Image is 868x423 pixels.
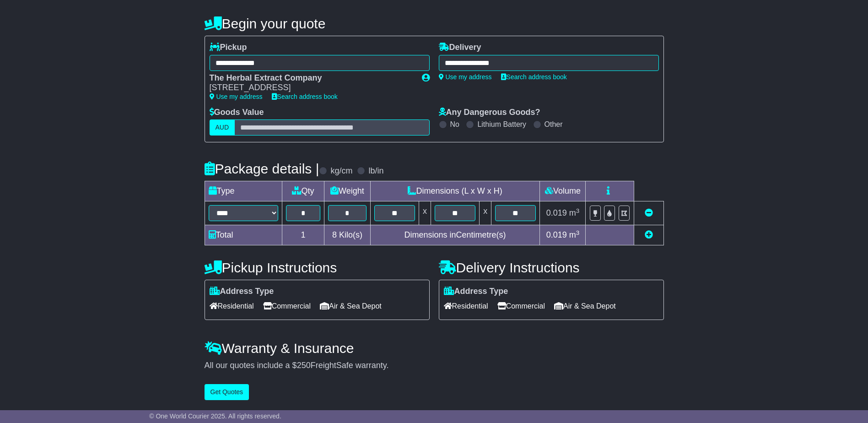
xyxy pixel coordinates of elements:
label: Address Type [444,287,508,297]
span: 0.019 [546,230,567,239]
td: Type [205,181,282,201]
span: Air & Sea Depot [554,299,616,313]
label: AUD [210,119,235,136]
div: All our quotes include a $ FreightSafe warranty. [205,361,664,371]
div: [STREET_ADDRESS] [210,83,413,93]
td: Volume [540,181,586,201]
label: Lithium Battery [477,120,526,129]
label: Goods Value [210,108,264,118]
span: Residential [444,299,488,313]
label: Any Dangerous Goods? [439,108,540,118]
label: Pickup [210,43,247,53]
td: Kilo(s) [324,225,371,245]
span: 250 [297,361,311,370]
button: Get Quotes [205,384,249,400]
a: Use my address [210,93,263,100]
a: Remove this item [645,208,653,217]
a: Search address book [501,73,567,81]
label: Delivery [439,43,481,53]
span: 0.019 [546,208,567,217]
h4: Begin your quote [205,16,664,31]
a: Search address book [272,93,338,100]
label: Address Type [210,287,274,297]
label: Other [545,120,563,129]
a: Add new item [645,230,653,239]
td: Dimensions in Centimetre(s) [370,225,540,245]
label: kg/cm [330,166,352,176]
sup: 3 [576,207,580,214]
td: Dimensions (L x W x H) [370,181,540,201]
span: Commercial [497,299,545,313]
td: x [419,201,431,225]
td: x [480,201,491,225]
label: No [450,120,459,129]
div: The Herbal Extract Company [210,73,413,83]
td: 1 [282,225,324,245]
h4: Warranty & Insurance [205,341,664,356]
td: Qty [282,181,324,201]
h4: Pickup Instructions [205,260,430,275]
span: m [569,230,580,239]
span: Air & Sea Depot [320,299,382,313]
span: © One World Courier 2025. All rights reserved. [149,412,281,420]
td: Total [205,225,282,245]
label: lb/in [368,166,383,176]
td: Weight [324,181,371,201]
sup: 3 [576,229,580,236]
span: Commercial [263,299,311,313]
a: Use my address [439,73,492,81]
span: 8 [332,230,337,239]
span: m [569,208,580,217]
span: Residential [210,299,254,313]
h4: Delivery Instructions [439,260,664,275]
h4: Package details | [205,161,319,176]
